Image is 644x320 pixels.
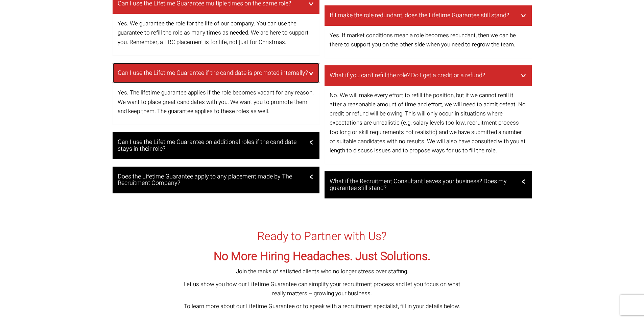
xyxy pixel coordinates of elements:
h3: What if the Recruitment Consultant leaves your business? Does my guarantee still stand? [330,178,525,192]
span: Ready to Partner with Us? [257,228,387,245]
p: To learn more about our Lifetime Guarantee or to speak with a recruitment specialist, fill in you... [179,302,465,320]
span: No More Hiring Headaches. Just Solutions. [214,248,430,265]
p: Join the ranks of satisfied clients who no longer stress over staffing. [179,267,465,276]
h3: Does the Lifetime Guarantee apply to any placement made by The Recruitment Company? [118,173,313,187]
a: Does the Lifetime Guarantee apply to any placement made by The Recruitment Company? [113,167,320,194]
a: If I make the role redundant, does the Lifetime Guarantee still stand? [325,5,532,26]
p: Yes. If market conditions mean a role becomes redundant, then we can be there to support you on t... [330,31,527,49]
p: Let us show you how our Lifetime Guarantee can simplify your recruitment process and let you focu... [179,280,465,298]
a: What if the Recruitment Consultant leaves your business? Does my guarantee still stand? [325,171,532,198]
a: Can I use the Lifetime Guarantee if the candidate is promoted internally? [113,63,320,83]
h3: What if you can’t refill the role? Do I get a credit or a refund? [330,72,525,79]
p: Yes. We guarantee the role for the life of our company. You can use the guarantee to refill the r... [118,19,315,47]
p: Yes. The lifetime guarantee applies if the role becomes vacant for any reason. We want to place g... [118,88,315,116]
h3: If I make the role redundant, does the Lifetime Guarantee still stand? [330,12,525,19]
h3: Can I use the Lifetime Guarantee if the candidate is promoted internally? [118,70,313,77]
p: No. We will make every effort to refill the position, but if we cannot refill it after a reasonab... [330,91,527,155]
a: What if you can’t refill the role? Do I get a credit or a refund? [325,65,532,86]
h3: Can I use the Lifetime Guarantee on additional roles if the candidate stays in their role? [118,139,313,152]
h3: Can I use the Lifetime Guarantee multiple times on the same role? [118,0,313,7]
a: Can I use the Lifetime Guarantee on additional roles if the candidate stays in their role? [113,132,320,159]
